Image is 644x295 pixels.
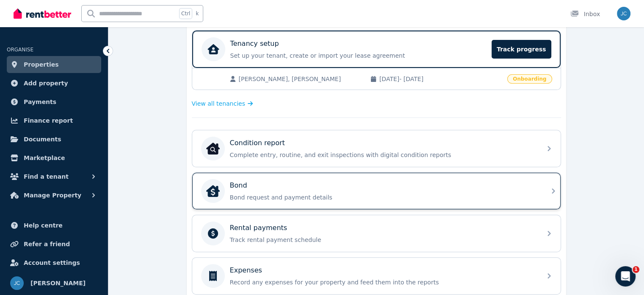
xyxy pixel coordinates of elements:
[192,99,245,108] span: View all tenancies
[192,130,561,167] a: Condition reportCondition reportComplete entry, routine, and exit inspections with digital condit...
[24,153,65,163] span: Marketplace
[230,39,279,49] p: Tenancy setup
[24,190,81,200] span: Manage Property
[7,131,101,148] a: Documents
[230,138,285,148] p: Condition report
[379,75,502,83] span: [DATE] - [DATE]
[30,278,86,288] span: [PERSON_NAME]
[192,258,561,294] a: ExpensesRecord any expenses for your property and feed them into the reports
[7,254,101,271] a: Account settings
[633,266,639,273] span: 1
[192,99,253,108] a: View all tenancies
[24,134,61,144] span: Documents
[24,258,80,268] span: Account settings
[7,168,101,185] button: Find a tenant
[192,215,561,252] a: Rental paymentsTrack rental payment schedule
[14,7,71,20] img: RentBetter
[230,151,536,159] p: Complete entry, routine, and exit inspections with digital condition reports
[230,236,536,244] p: Track rental payment schedule
[24,78,68,88] span: Add property
[230,223,287,233] p: Rental payments
[7,47,33,53] span: ORGANISE
[7,56,101,73] a: Properties
[617,7,630,20] img: Jenny Chiang
[7,187,101,204] button: Manage Property
[10,276,24,290] img: Jenny Chiang
[239,75,362,83] span: [PERSON_NAME], [PERSON_NAME]
[192,31,561,68] a: Tenancy setupSet up your tenant, create or import your lease agreementTrack progress
[507,74,552,84] span: Onboarding
[7,217,101,234] a: Help centre
[570,10,600,18] div: Inbox
[230,180,247,191] p: Bond
[7,149,101,166] a: Marketplace
[24,59,59,70] span: Properties
[230,51,487,60] p: Set up your tenant, create or import your lease agreement
[24,239,70,249] span: Refer a friend
[192,173,561,209] a: BondBondBond request and payment details
[7,75,101,92] a: Add property
[230,278,536,287] p: Record any expenses for your property and feed them into the reports
[179,8,192,19] span: Ctrl
[615,266,636,287] iframe: Intercom live chat
[7,236,101,253] a: Refer a friend
[24,97,56,107] span: Payments
[24,220,63,230] span: Help centre
[206,184,220,198] img: Bond
[230,265,262,275] p: Expenses
[230,193,536,202] p: Bond request and payment details
[24,115,73,126] span: Finance report
[7,93,101,110] a: Payments
[24,171,69,182] span: Find a tenant
[7,112,101,129] a: Finance report
[492,40,551,59] span: Track progress
[196,10,199,17] span: k
[206,142,220,155] img: Condition report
